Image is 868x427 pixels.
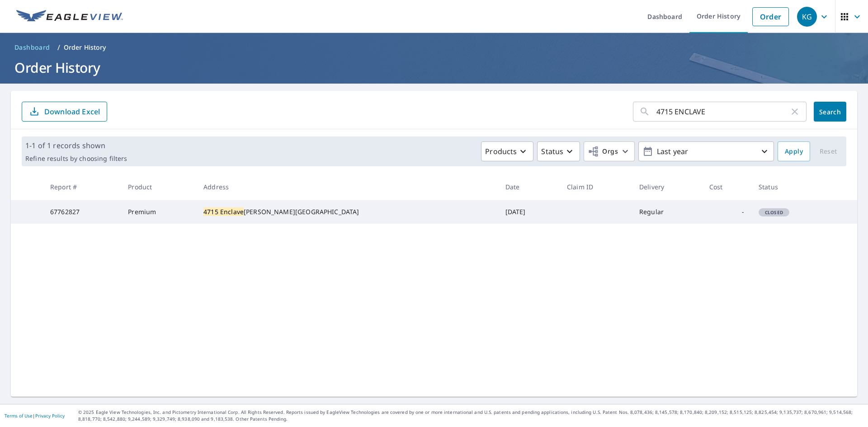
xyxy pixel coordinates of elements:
[632,200,702,224] td: Regular
[814,102,846,122] button: Search
[43,200,121,224] td: 67762827
[22,102,107,122] button: Download Excel
[821,108,839,116] span: Search
[35,413,65,419] a: Privacy Policy
[11,58,857,77] h1: Order History
[78,409,863,422] p: © 2025 Eagle View Technologies, Inc. and Pictometry International Corp. All Rights Reserved. Repo...
[498,174,560,200] th: Date
[702,200,751,224] td: -
[5,413,33,419] a: Terms of Use
[485,146,517,157] p: Products
[560,174,632,200] th: Claim ID
[203,207,244,216] mark: 4715 Enclave
[16,10,123,23] img: EV Logo
[498,200,560,224] td: [DATE]
[121,200,196,224] td: Premium
[638,141,774,161] button: Last year
[121,174,196,200] th: Product
[584,141,635,161] button: Orgs
[751,174,831,200] th: Status
[797,7,817,27] div: KG
[537,141,580,161] button: Status
[785,146,803,157] span: Apply
[632,174,702,200] th: Delivery
[14,43,50,52] span: Dashboard
[656,99,789,124] input: Address, Report #, Claim ID, etc.
[196,174,498,200] th: Address
[25,140,127,151] p: 1-1 of 1 records shown
[653,144,759,160] p: Last year
[778,141,810,161] button: Apply
[64,43,106,52] p: Order History
[43,174,121,200] th: Report #
[702,174,751,200] th: Cost
[759,209,788,216] span: Closed
[481,141,533,161] button: Products
[203,207,491,216] div: [PERSON_NAME][GEOGRAPHIC_DATA]
[588,146,618,157] span: Orgs
[752,7,789,26] a: Order
[541,146,563,157] p: Status
[11,40,54,55] a: Dashboard
[57,42,60,53] li: /
[5,413,65,418] p: |
[44,107,100,117] p: Download Excel
[25,155,127,163] p: Refine results by choosing filters
[11,40,857,55] nav: breadcrumb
